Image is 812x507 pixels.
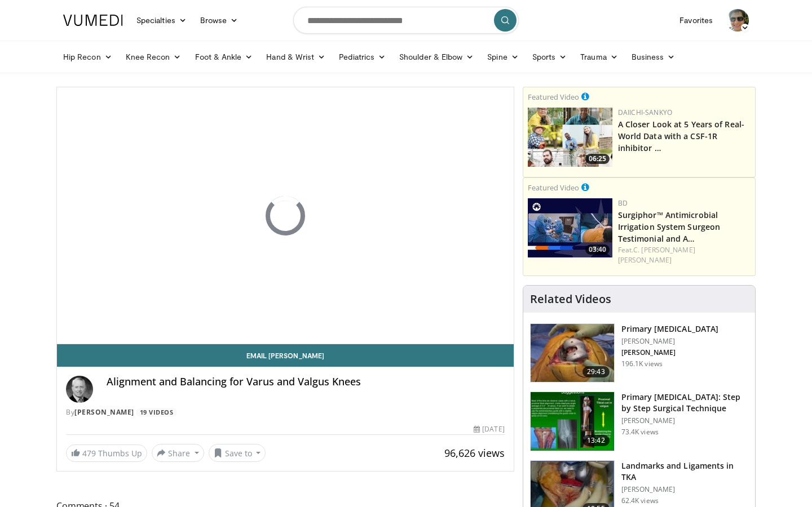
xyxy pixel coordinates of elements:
[444,446,505,460] span: 96,626 views
[528,108,612,167] img: 93c22cae-14d1-47f0-9e4a-a244e824b022.png.150x105_q85_crop-smart_upscale.jpg
[621,485,748,494] p: [PERSON_NAME]
[625,46,682,68] a: Business
[152,444,204,462] button: Share
[74,407,134,417] a: [PERSON_NAME]
[530,292,611,306] h4: Related Videos
[57,87,514,344] video-js: Video Player
[119,46,188,68] a: Knee Recon
[66,407,505,417] div: By
[530,323,748,383] a: 29:43 Primary [MEDICAL_DATA] [PERSON_NAME] [PERSON_NAME] 196.1K views
[621,416,748,425] p: [PERSON_NAME]
[618,245,751,265] div: Feat.
[82,448,96,459] span: 479
[392,46,480,68] a: Shoulder & Elbow
[618,108,672,117] a: Daiichi-Sankyo
[530,392,748,451] a: 13:42 Primary [MEDICAL_DATA]: Step by Step Surgical Technique [PERSON_NAME] 73.4K views
[528,92,579,102] small: Featured Video
[528,183,579,193] small: Featured Video
[332,46,392,68] a: Pediatrics
[66,444,147,462] a: 479 Thumbs Up
[582,366,610,377] span: 29:43
[193,9,245,32] a: Browse
[621,392,748,414] h3: Primary [MEDICAL_DATA]: Step by Step Surgical Technique
[621,348,718,357] p: [PERSON_NAME]
[528,108,612,167] a: 06:25
[209,444,266,462] button: Save to
[621,496,659,505] p: 62.4K views
[63,15,123,26] img: VuMedi Logo
[618,210,721,244] a: Surgiphor™ Antimicrobial Irrigation System Surgeon Testimonial and A…
[107,376,505,388] h4: Alignment and Balancing for Varus and Valgus Knees
[57,344,514,367] a: Email [PERSON_NAME]
[585,154,610,164] span: 06:25
[585,244,610,255] span: 03:40
[621,428,659,437] p: 73.4K views
[56,46,119,68] a: Hip Recon
[188,46,260,68] a: Foot & Ankle
[618,198,628,208] a: BD
[480,46,525,68] a: Spine
[573,46,625,68] a: Trauma
[474,424,504,434] div: [DATE]
[621,359,663,368] p: 196.1K views
[528,198,612,257] a: 03:40
[526,46,574,68] a: Sports
[673,9,720,32] a: Favorites
[136,408,177,417] a: 19 Videos
[621,337,718,346] p: [PERSON_NAME]
[621,323,718,335] h3: Primary [MEDICAL_DATA]
[618,245,695,265] a: C. [PERSON_NAME] [PERSON_NAME]
[582,435,610,446] span: 13:42
[618,119,744,153] a: A Closer Look at 5 Years of Real-World Data with a CSF-1R inhibitor …
[531,324,614,383] img: 297061_3.png.150x105_q85_crop-smart_upscale.jpg
[531,392,614,451] img: oa8B-rsjN5HfbTbX5hMDoxOjB1O5lLKx_1.150x105_q85_crop-smart_upscale.jpg
[726,9,749,32] img: Avatar
[130,9,193,32] a: Specialties
[259,46,332,68] a: Hand & Wrist
[66,376,93,403] img: Avatar
[293,7,519,34] input: Search topics, interventions
[621,460,748,483] h3: Landmarks and Ligaments in TKA
[528,198,612,257] img: 70422da6-974a-44ac-bf9d-78c82a89d891.150x105_q85_crop-smart_upscale.jpg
